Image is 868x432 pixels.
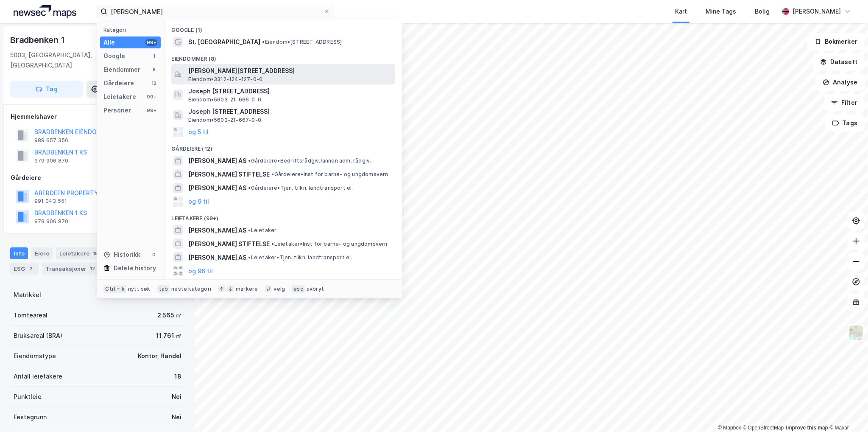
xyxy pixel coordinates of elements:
[848,325,864,341] img: Z
[188,183,246,193] span: [PERSON_NAME] AS
[172,392,181,402] div: Nei
[188,252,246,263] span: [PERSON_NAME] AS
[14,290,41,300] div: Matrikkel
[188,156,246,166] span: [PERSON_NAME] AS
[10,33,67,47] div: Bradbenken 1
[103,78,134,88] div: Gårdeiere
[172,412,181,422] div: Nei
[815,74,865,91] button: Analyse
[271,171,388,178] span: Gårdeiere • Inst for barne- og ungdomsvern
[706,6,736,17] div: Mine Tags
[188,196,209,207] button: og 9 til
[755,6,770,17] div: Bolig
[825,115,865,132] button: Tags
[103,105,131,115] div: Personer
[188,96,261,103] span: Eiendom • 5603-21-666-0-0
[145,93,157,100] div: 99+
[188,169,270,180] span: [PERSON_NAME] STIFTELSE
[807,33,865,50] button: Bokmerker
[10,81,83,98] button: Tag
[34,137,68,144] div: 989 657 356
[14,310,47,320] div: Tomteareal
[236,286,258,292] div: markere
[248,157,371,164] span: Gårdeiere • Bedriftsrådgiv./annen adm. rådgiv.
[34,157,68,164] div: 979 906 870
[14,392,42,402] div: Punktleie
[103,37,115,48] div: Alle
[157,310,181,320] div: 2 565 ㎡
[262,39,265,45] span: •
[165,139,402,154] div: Gårdeiere (12)
[151,80,157,87] div: 12
[188,107,392,117] span: Joseph [STREET_ADDRESS]
[151,53,157,59] div: 1
[114,263,156,273] div: Delete history
[138,351,181,361] div: Kontor, Handel
[274,286,285,292] div: velg
[262,39,342,45] span: Eiendom • [STREET_ADDRESS]
[675,6,687,17] div: Kart
[174,371,181,382] div: 18
[31,247,53,259] div: Eiere
[34,218,68,225] div: 979 906 870
[248,157,251,164] span: •
[248,227,276,234] span: Leietaker
[271,241,387,247] span: Leietaker • Inst for barne- og ungdomsvern
[91,249,100,258] div: 18
[14,412,47,422] div: Festegrunn
[107,5,324,18] input: Søk på adresse, matrikkel, gårdeiere, leietakere eller personer
[813,53,865,70] button: Datasett
[793,6,841,17] div: [PERSON_NAME]
[188,225,246,236] span: [PERSON_NAME] AS
[188,86,392,96] span: Joseph [STREET_ADDRESS]
[11,112,184,122] div: Hjemmelshaver
[248,185,353,191] span: Gårdeiere • Tjen. tilkn. landtransport el.
[786,425,828,431] a: Improve this map
[128,286,151,292] div: nytt søk
[151,66,157,73] div: 8
[103,250,140,260] div: Historikk
[11,173,184,183] div: Gårdeiere
[14,331,62,341] div: Bruksareal (BRA)
[248,254,352,261] span: Leietaker • Tjen. tilkn. landtransport el.
[88,264,97,273] div: 12
[14,5,76,18] img: logo.a4113a55bc3d86da70a041830d287a7e.svg
[292,285,305,293] div: esc
[271,171,274,177] span: •
[103,51,125,61] div: Google
[157,285,170,293] div: tab
[103,92,136,102] div: Leietakere
[10,263,39,275] div: ESG
[14,371,62,382] div: Antall leietakere
[103,285,126,293] div: Ctrl + k
[42,263,100,275] div: Transaksjoner
[151,251,157,258] div: 0
[307,286,324,292] div: avbryt
[826,391,868,432] iframe: Chat Widget
[156,331,181,341] div: 11 761 ㎡
[10,50,117,70] div: 5003, [GEOGRAPHIC_DATA], [GEOGRAPHIC_DATA]
[165,208,402,224] div: Leietakere (99+)
[56,247,103,259] div: Leietakere
[165,278,402,293] div: Personer (99+)
[14,351,56,361] div: Eiendomstype
[188,239,270,249] span: [PERSON_NAME] STIFTELSE
[743,425,784,431] a: OpenStreetMap
[718,425,741,431] a: Mapbox
[188,117,261,123] span: Eiendom • 5603-21-667-0-0
[248,254,251,261] span: •
[188,266,213,276] button: og 96 til
[188,127,209,137] button: og 5 til
[165,49,402,64] div: Eiendommer (8)
[248,227,251,233] span: •
[171,286,211,292] div: neste kategori
[103,27,161,33] div: Kategori
[145,39,157,46] div: 99+
[27,264,35,273] div: 2
[145,107,157,114] div: 99+
[188,76,262,83] span: Eiendom • 3312-124-127-0-0
[248,185,251,191] span: •
[103,65,140,75] div: Eiendommer
[824,94,865,111] button: Filter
